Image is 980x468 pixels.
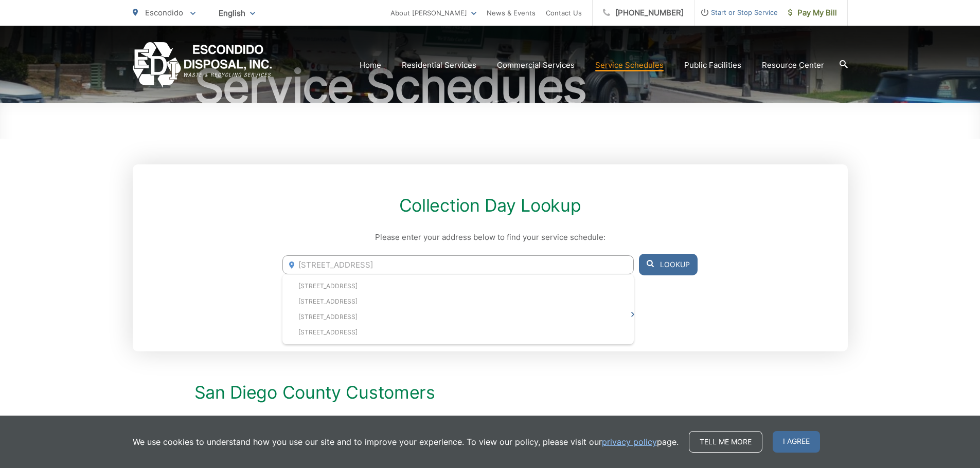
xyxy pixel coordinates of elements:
[689,431,762,453] a: Tell me more
[194,382,786,403] h2: San Diego County Customers
[595,59,664,71] a: Service Schedules
[602,436,657,448] a: privacy policy
[282,231,697,244] p: Please enter your address below to find your service schedule:
[639,254,698,275] button: Lookup
[390,7,476,19] a: About [PERSON_NAME]
[211,4,263,22] span: English
[282,195,697,216] h2: Collection Day Lookup
[282,255,633,274] input: Enter Address
[773,431,820,453] span: I agree
[360,59,381,71] a: Home
[402,59,476,71] a: Residential Services
[282,325,633,340] li: [STREET_ADDRESS]
[282,294,633,309] li: [STREET_ADDRESS]
[282,309,633,325] li: [STREET_ADDRESS]
[133,42,272,88] a: EDCD logo. Return to the homepage.
[145,8,183,17] span: Escondido
[133,436,679,448] p: We use cookies to understand how you use our site and to improve your experience. To view our pol...
[497,59,575,71] a: Commercial Services
[546,7,582,19] a: Contact Us
[788,7,837,19] span: Pay My Bill
[762,59,824,71] a: Resource Center
[487,7,536,19] a: News & Events
[684,59,741,71] a: Public Facilities
[282,278,633,294] li: [STREET_ADDRESS]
